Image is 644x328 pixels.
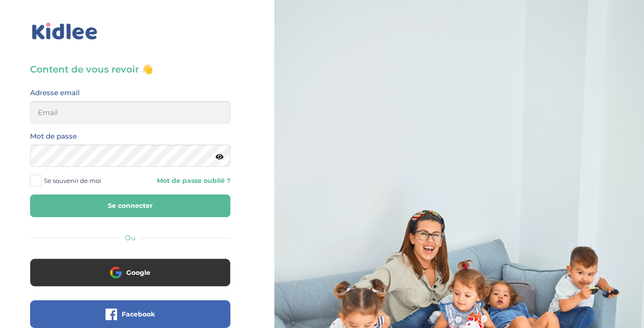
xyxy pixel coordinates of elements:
[137,176,230,185] a: Mot de passe oublié ?
[30,21,99,42] img: logo_kidlee_bleu
[125,233,136,242] span: Ou
[110,267,122,278] img: google.png
[30,101,230,123] input: Email
[30,300,230,328] button: Facebook
[30,194,230,217] button: Se connecter
[30,63,230,76] h3: Content de vous revoir 👋
[44,175,101,187] span: Se souvenir de moi
[30,259,230,286] button: Google
[126,268,150,277] span: Google
[30,87,80,99] label: Adresse email
[30,274,230,283] a: Google
[30,316,230,325] a: Facebook
[105,309,117,320] img: facebook.png
[122,310,155,319] span: Facebook
[30,130,77,142] label: Mot de passe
